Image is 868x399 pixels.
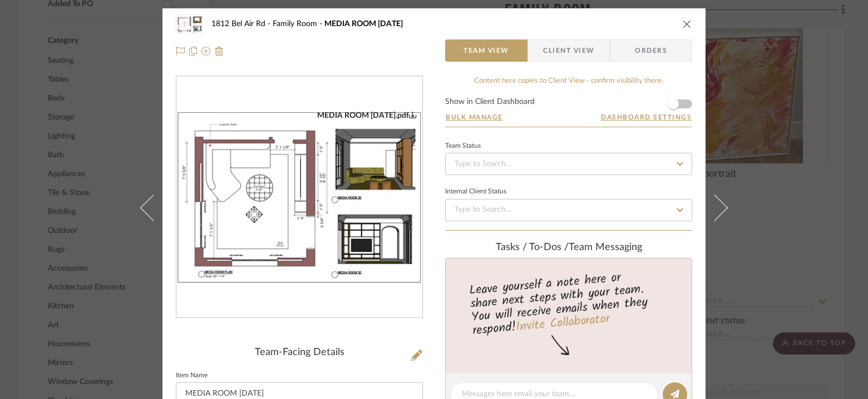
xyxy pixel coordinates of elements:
[445,153,692,175] input: Type to Search…
[444,266,694,340] div: Leave yourself a note here or share next steps with your team. You will receive emails when they ...
[324,20,403,28] span: MEDIA ROOM [DATE]
[215,47,224,56] img: Remove from project
[543,39,594,62] span: Client View
[600,112,692,122] button: Dashboard Settings
[176,111,422,284] img: 5e3142b5-38d1-44d9-ab83-ab90d23877ca_436x436.jpg
[211,20,273,28] span: 1812 Bel Air Rd
[445,76,692,87] div: Content here copies to Client View - confirm visibility there.
[445,189,506,194] div: Internal Client Status
[445,143,481,149] div: Team Status
[176,13,203,35] img: 5e3142b5-38d1-44d9-ab83-ab90d23877ca_48x40.jpg
[273,20,324,28] span: Family Room
[176,347,423,359] div: Team-Facing Details
[463,39,509,62] span: Team View
[682,19,692,29] button: close
[445,112,504,122] button: Bulk Manage
[176,373,208,378] label: Item Name
[445,199,692,221] input: Type to Search…
[317,111,417,121] div: MEDIA ROOM [DATE].pdf
[445,242,692,254] div: team Messaging
[623,39,679,62] span: Orders
[515,310,610,337] a: Invite Collaborator
[496,242,569,252] span: Tasks / To-Dos /
[176,111,422,284] div: 0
